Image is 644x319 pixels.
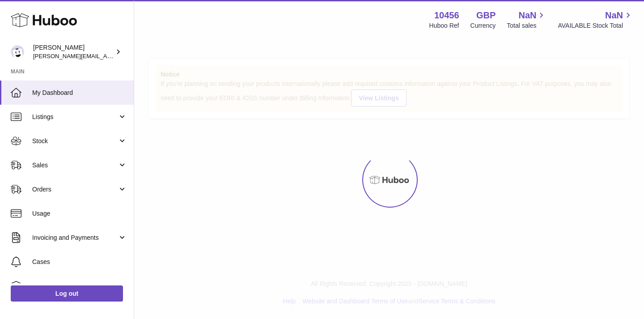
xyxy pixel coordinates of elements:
[32,113,118,121] span: Listings
[33,52,179,60] span: [PERSON_NAME][EMAIL_ADDRESS][DOMAIN_NAME]
[32,234,118,242] span: Invoicing and Payments
[558,9,633,30] a: NaN AVAILABLE Stock Total
[605,9,623,21] span: NaN
[32,137,118,145] span: Stock
[507,9,547,30] a: NaN Total sales
[32,89,127,97] span: My Dashboard
[32,161,118,170] span: Sales
[476,9,496,21] strong: GBP
[32,282,127,290] span: Channels
[434,9,459,21] strong: 10456
[429,21,459,30] div: Huboo Ref
[33,43,114,60] div: [PERSON_NAME]
[32,185,118,194] span: Orders
[11,45,24,59] img: robert@thesuperpowders.com
[32,258,127,266] span: Cases
[507,21,547,30] span: Total sales
[558,21,633,30] span: AVAILABLE Stock Total
[32,209,127,218] span: Usage
[518,9,536,21] span: NaN
[470,21,496,30] div: Currency
[11,285,123,302] a: Log out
